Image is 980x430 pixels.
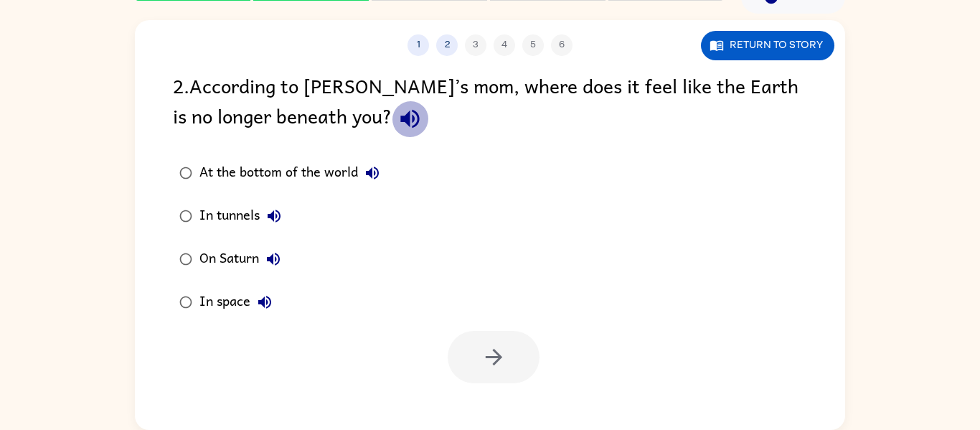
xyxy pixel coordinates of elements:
[199,288,279,317] div: In space
[199,245,288,274] div: On Saturn
[250,288,279,317] button: In space
[436,34,458,56] button: 2
[407,34,429,56] button: 1
[173,70,807,137] div: 2 . According to [PERSON_NAME]’s mom, where does it feel like the Earth is no longer beneath you?
[358,159,387,187] button: At the bottom of the world
[259,245,288,274] button: On Saturn
[260,202,288,230] button: In tunnels
[199,159,387,187] div: At the bottom of the world
[199,202,288,230] div: In tunnels
[701,31,834,60] button: Return to story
